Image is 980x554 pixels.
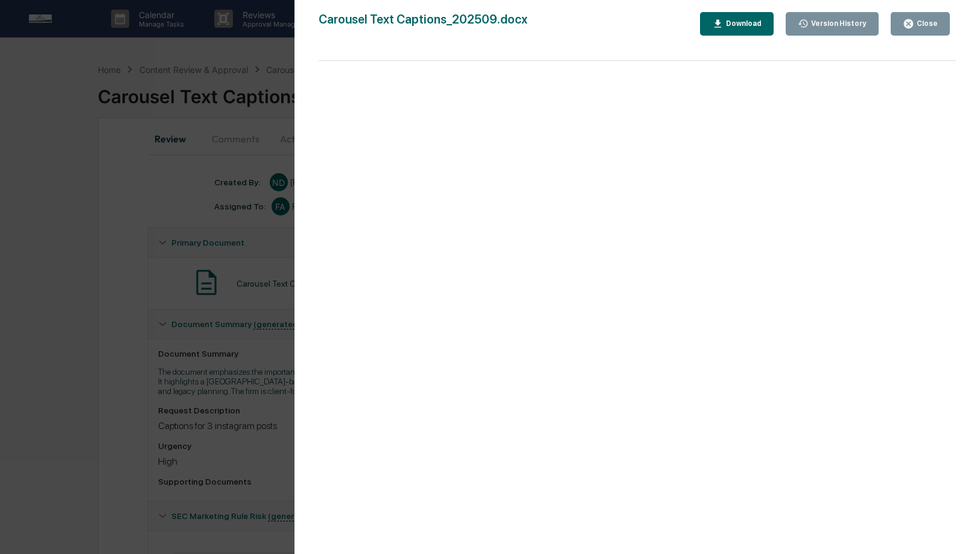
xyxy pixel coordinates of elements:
[319,12,527,36] div: Carousel Text Captions_202509.docx
[700,12,774,36] button: Download
[786,12,879,36] button: Version History
[809,19,867,28] div: Version History
[914,19,938,28] div: Close
[724,19,762,28] div: Download
[891,12,950,36] button: Close
[941,514,974,547] iframe: Open customer support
